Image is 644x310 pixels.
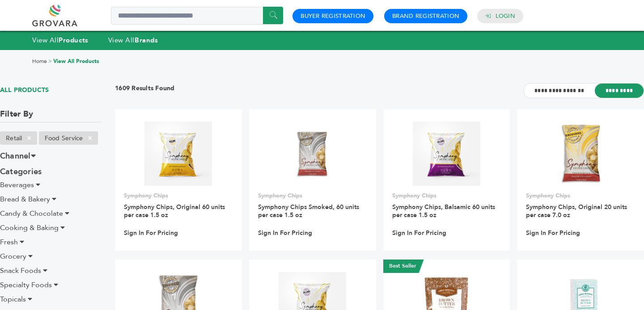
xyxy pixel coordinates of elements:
[124,192,233,200] p: Symphony Chips
[258,192,367,200] p: Symphony Chips
[392,192,501,200] p: Symphony Chips
[526,229,580,237] a: Sign In For Pricing
[258,229,312,237] a: Sign In For Pricing
[280,121,345,186] img: Symphony Chips Smoked, 60 units per case 1.5 oz
[135,36,158,45] strong: Brands
[59,36,88,45] strong: Products
[124,203,225,219] a: Symphony Chips, Original 60 units per case 1.5 oz
[83,133,97,143] span: ×
[144,121,212,186] img: Symphony Chips, Original 60 units per case 1.5 oz
[111,7,283,25] input: Search a product or brand...
[526,192,635,200] p: Symphony Chips
[39,131,98,145] li: Food Service
[392,229,446,237] a: Sign In For Pricing
[22,133,37,143] span: ×
[413,121,480,186] img: Symphony Chips, Balsamic 60 units per case 1.5 oz
[559,121,602,186] img: Symphony Chips, Original 20 units per case 7.0 oz
[301,12,365,20] a: Buyer Registration
[108,36,158,45] a: View AllBrands
[124,229,178,237] a: Sign In For Pricing
[496,12,515,20] a: Login
[258,203,359,219] a: Symphony Chips Smoked, 60 units per case 1.5 oz
[32,58,47,65] a: Home
[115,84,175,98] h3: 1609 Results Found
[32,36,89,45] a: View AllProducts
[526,203,627,219] a: Symphony Chips, Original 20 units per case 7.0 oz
[48,58,52,65] span: >
[392,203,495,219] a: Symphony Chips, Balsamic 60 units per case 1.5 oz
[53,58,99,65] a: View All Products
[392,12,459,20] a: Brand Registration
